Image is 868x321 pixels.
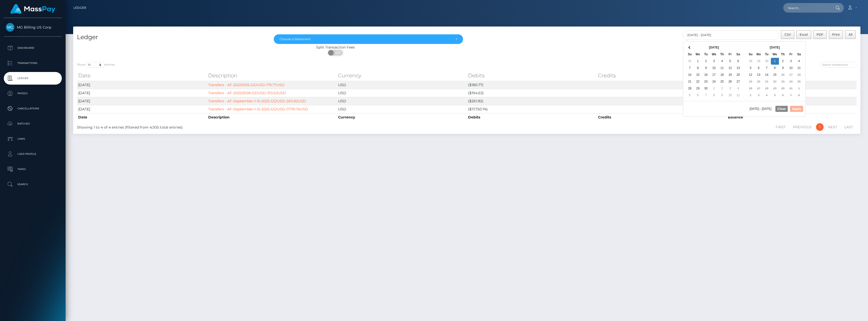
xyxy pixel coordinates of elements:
td: 5 [726,58,734,65]
a: Ledger [4,72,62,85]
input: Date filter [683,30,779,40]
div: Choose a Statement [280,37,451,41]
td: 4 [795,58,803,65]
th: Credits [597,70,727,81]
td: 1 [710,85,718,92]
th: Debits [467,113,597,121]
p: Ledger [6,75,60,82]
a: Transfers - AF-20250928-DDUSD-193.63USD [208,91,286,95]
td: 6 [779,92,787,99]
span: MG Billing US Corp [4,25,62,30]
a: Ledger [73,3,86,13]
td: 23 [702,78,710,85]
button: Print [829,30,843,39]
td: 6 [734,58,742,65]
td: [DATE] [77,105,207,113]
td: 4 [734,85,742,92]
th: Fr [726,51,734,58]
td: 15 [694,71,702,78]
td: 17 [710,71,718,78]
th: We [710,51,718,58]
td: 5 [771,92,779,99]
a: Batches [4,117,62,130]
td: 12 [726,65,734,71]
span: Excel [800,33,808,36]
td: 7 [686,65,694,71]
td: USD [337,81,467,89]
th: Currency [337,113,467,121]
th: Th [718,51,726,58]
td: 10 [787,65,795,71]
td: 22 [694,78,702,85]
input: Search... [783,3,831,13]
td: 5 [747,65,755,71]
td: 30 [702,85,710,92]
a: User Profile [4,148,62,160]
td: 10 [710,65,718,71]
td: 14 [763,71,771,78]
span: All [849,33,852,36]
p: Search [6,181,60,188]
p: Dashboard [6,44,60,52]
td: 24 [710,78,718,85]
td: 12 [747,71,755,78]
th: Date [77,70,207,81]
a: Transfers - AF-20251005-DDUSD-179.77USD [208,83,285,87]
img: MG Billing US Corp [6,23,14,32]
td: 20 [734,71,742,78]
td: 8 [795,92,803,99]
div: Showing 1 to 4 of 4 entries (filtered from 4,935 total entries) [77,123,397,130]
td: 21 [763,78,771,85]
th: Currency [337,70,467,81]
td: 29 [771,85,779,92]
td: ($17,750.74) [467,105,597,113]
button: All [845,30,856,39]
a: Cancellations [4,102,62,115]
td: 3 [755,92,763,99]
td: 9 [779,65,787,71]
td: 3 [726,85,734,92]
th: Mo [694,51,702,58]
td: 13 [755,71,763,78]
a: Payees [4,87,62,100]
td: 1 [795,85,803,92]
button: CSV [781,30,794,39]
td: ($180.77) [467,81,597,89]
a: Transfers - AF-September-1-15-2025-DDUSD-260.82USD [208,99,306,103]
td: USD [337,105,467,113]
th: Description [207,70,337,81]
td: 16 [779,71,787,78]
td: 5 [686,92,694,99]
td: 30 [779,85,787,92]
td: 27 [734,78,742,85]
td: 18 [718,71,726,78]
img: MassPay Logo [10,4,55,14]
td: 29 [755,58,763,65]
td: ($261.82) [467,97,597,105]
td: 7 [763,65,771,71]
td: 8 [710,92,718,99]
td: 7 [702,92,710,99]
h4: Ledger [77,33,266,42]
th: Tu [702,51,710,58]
th: Sa [795,51,803,58]
span: OFF [331,50,343,56]
td: 7 [787,92,795,99]
select: Showentries [86,62,104,68]
th: Date [77,113,207,121]
td: ($194.63) [467,89,597,97]
p: Payees [6,90,60,97]
td: 18 [795,71,803,78]
td: 1 [771,58,779,65]
td: 6 [694,92,702,99]
p: Cancellations [6,105,60,112]
td: 26 [747,85,755,92]
td: 25 [718,78,726,85]
td: 4 [718,58,726,65]
td: 28 [747,58,755,65]
a: Search [4,178,62,191]
a: Dashboard [4,42,62,54]
a: 1 [816,123,824,131]
button: Clear [775,106,788,112]
th: Tu [763,51,771,58]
